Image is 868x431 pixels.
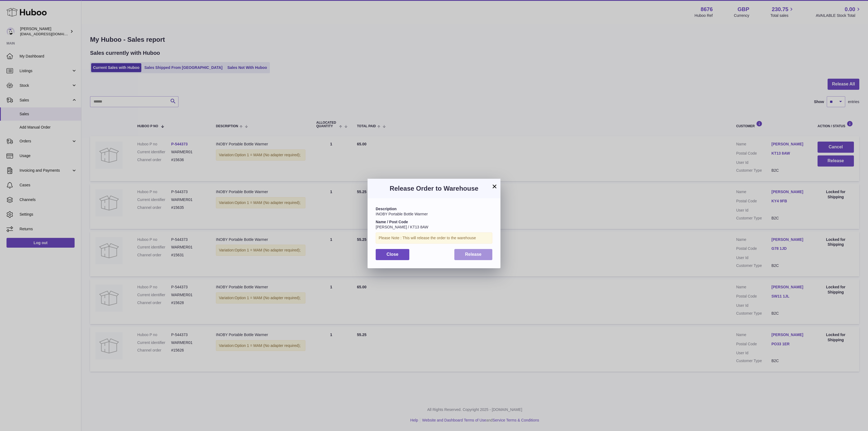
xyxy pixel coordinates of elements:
[376,184,492,193] h3: Release Order to Warehouse
[387,252,398,257] span: Close
[376,212,428,216] span: INOBY Portable Bottle Warmer
[376,220,408,224] strong: Name / Post Code
[376,225,428,229] span: [PERSON_NAME] / KT13 8AW
[465,252,482,257] span: Release
[376,232,492,244] div: Please Note : This will release the order to the warehouse
[376,249,409,260] button: Close
[376,207,397,211] strong: Description
[491,183,498,190] button: ×
[454,249,493,260] button: Release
